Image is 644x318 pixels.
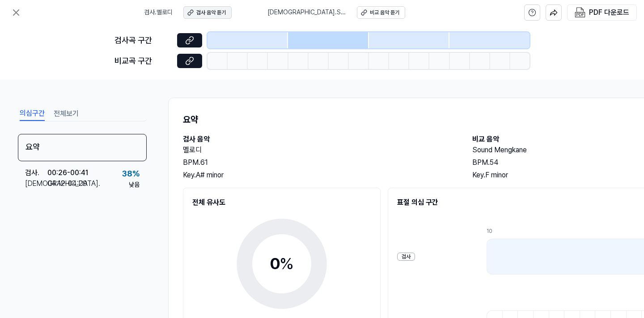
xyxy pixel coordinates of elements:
[114,34,172,47] div: 검사곡 구간
[357,6,405,19] button: 비교 음악 듣기
[370,9,399,17] div: 비교 음악 듣기
[25,168,47,178] div: 검사 .
[575,7,585,18] img: PDF Download
[280,254,294,273] span: %
[196,9,226,17] div: 검사 음악 듣기
[18,134,147,161] div: 요약
[183,170,454,180] div: Key. A# minor
[267,8,346,17] span: [DEMOGRAPHIC_DATA] . Sound Mengkane
[183,145,454,155] h2: 멜로디
[573,5,631,20] button: PDF 다운로드
[183,157,454,168] div: BPM. 61
[192,197,371,208] h2: 전체 유사도
[183,134,454,145] h2: 검사 음악
[114,55,172,68] div: 비교곡 구간
[183,6,232,19] button: 검사 음악 듣기
[20,107,45,121] button: 의심구간
[47,178,87,189] div: 04:12 - 04:29
[25,178,47,189] div: [DEMOGRAPHIC_DATA] .
[397,253,415,261] div: 검사
[528,8,536,17] svg: help
[144,8,173,17] span: 검사 . 멜로디
[129,180,140,189] div: 낮음
[550,9,558,17] img: share
[524,4,540,21] button: help
[270,252,294,276] div: 0
[47,168,88,178] div: 00:26 - 00:41
[122,168,140,180] div: 38 %
[54,107,79,121] button: 전체보기
[589,7,629,18] div: PDF 다운로드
